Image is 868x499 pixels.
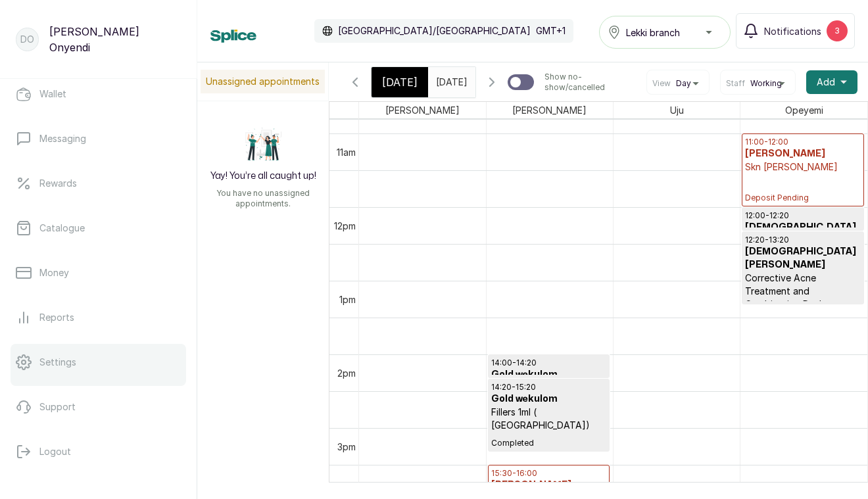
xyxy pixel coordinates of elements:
span: Uju [667,102,687,118]
span: Completed [491,438,606,448]
span: Working [750,78,782,89]
div: 11am [334,145,358,159]
span: [DATE] [382,74,418,90]
p: 11:00 - 12:00 [745,137,861,147]
h3: Gold wekulom [491,392,606,406]
a: Wallet [11,76,186,112]
p: 12:00 - 12:20 [745,210,861,221]
div: 2pm [335,366,358,380]
h3: Gold wekulom [491,368,606,381]
p: 15:30 - 16:00 [491,468,606,479]
a: Support [11,389,186,425]
p: Corrective Acne Treatment and Combination Peel [745,272,861,311]
div: 3 [827,20,848,41]
a: Catalogue [11,210,186,247]
p: [PERSON_NAME] Onyendi [49,24,181,55]
p: Logout [39,445,71,458]
span: [PERSON_NAME] [510,102,589,118]
p: Catalogue [39,222,85,235]
button: StaffWorking [726,78,790,89]
p: GMT+1 [536,24,566,37]
div: 12pm [331,219,358,233]
button: Lekki branch [599,16,731,49]
span: Add [817,76,835,89]
h3: [PERSON_NAME] [745,147,861,160]
p: Show no-show/cancelled [544,72,636,93]
p: Settings [39,356,76,369]
h3: [PERSON_NAME] [491,479,606,492]
span: Lekki branch [626,26,680,39]
a: Rewards [11,165,186,202]
p: 14:20 - 15:20 [491,382,606,392]
button: Logout [11,433,186,470]
p: Messaging [39,132,86,145]
h2: Yay! You’re all caught up! [210,170,316,183]
button: Notifications3 [736,13,855,49]
p: Fillers 1ml ( [GEOGRAPHIC_DATA]) [491,406,606,432]
span: Staff [726,78,745,89]
h3: [DEMOGRAPHIC_DATA][PERSON_NAME] [745,245,861,272]
p: Rewards [39,177,77,190]
p: DO [20,33,34,46]
span: [PERSON_NAME] [383,102,462,118]
div: 3pm [335,440,358,454]
button: Add [806,70,857,94]
span: Notifications [764,24,821,38]
p: Reports [39,311,74,324]
span: View [652,78,671,89]
p: Wallet [39,87,66,101]
a: Reports [11,299,186,336]
h3: [DEMOGRAPHIC_DATA][PERSON_NAME] [745,221,861,247]
p: Skn [PERSON_NAME] [745,160,861,174]
p: Support [39,400,76,414]
a: Messaging [11,120,186,157]
p: [GEOGRAPHIC_DATA]/[GEOGRAPHIC_DATA] [338,24,531,37]
p: 12:20 - 13:20 [745,235,861,245]
p: Money [39,266,69,279]
a: Money [11,254,186,291]
a: Settings [11,344,186,381]
span: Deposit Pending [745,193,861,203]
span: Opeyemi [783,102,826,118]
div: [DATE] [372,67,428,97]
span: Day [676,78,691,89]
p: 14:00 - 14:20 [491,358,606,368]
p: Unassigned appointments [201,70,325,93]
div: 1pm [337,293,358,306]
p: You have no unassigned appointments. [205,188,321,209]
button: ViewDay [652,78,704,89]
